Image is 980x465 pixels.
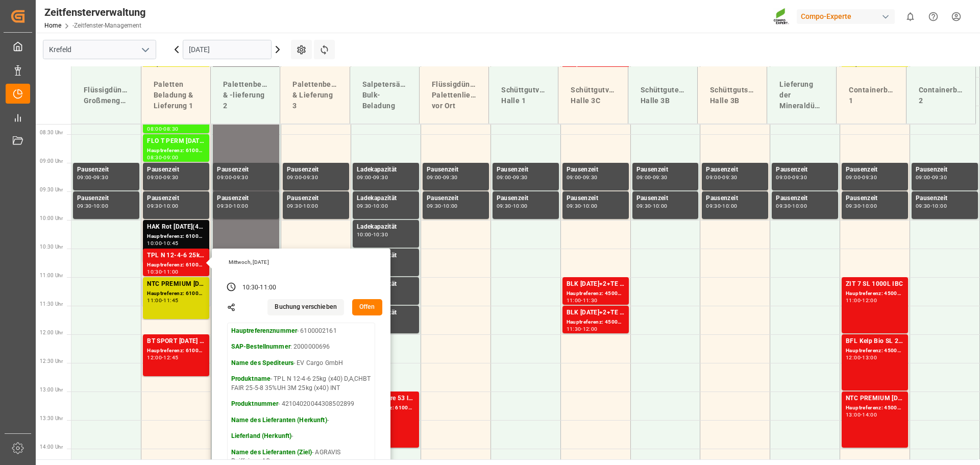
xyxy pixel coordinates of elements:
font: Hauptreferenznummer [231,327,298,334]
font: 09:30 [846,203,861,209]
font: Pausenzeit [916,166,948,173]
font: 08:30 [147,154,162,161]
font: Pausenzeit [147,194,179,202]
img: Screenshot%202023-09-29%20at%2010.02.21.png_1712312052.png [773,8,790,26]
font: 09:30 [357,203,372,209]
font: Pausenzeit [427,194,459,202]
font: 11:00 [163,268,178,275]
font: 09:00 Uhr [40,158,63,164]
font: 12:00 [147,354,162,361]
font: 09:30 [163,174,178,181]
font: ZIT 7 SL 1000L IBC [846,280,903,287]
font: - [291,432,293,439]
font: - [372,231,373,238]
font: Hauptreferenz: 4500000904, 2000000789 [846,405,951,410]
font: - [162,126,163,132]
font: 14:00 Uhr [40,444,63,450]
font: Schüttgutverladung Halle 1 [501,86,572,105]
font: 09:30 [567,203,581,209]
font: 11:30 Uhr [40,301,63,307]
font: Pausenzeit [147,166,179,173]
font: Hauptreferenz: 4500000562, 2000000150 [567,290,672,296]
font: Name des Spediteurs [231,359,294,366]
font: - [372,174,373,181]
font: 09:00 [77,174,92,181]
font: Home [44,22,61,29]
font: Schüttgutverladung Halle 3C [571,86,642,105]
font: Hauptreferenz: 6100002007, 2000001539 [357,405,462,410]
font: - [162,354,163,361]
font: Pausenzeit [427,166,459,173]
font: FLO T PERM [DATE] 25kg (x40) INTNTC CLASSIC [DATE] 25kg (x40) DE,EN,PL [147,137,373,144]
font: - [302,174,303,181]
font: - [861,354,862,361]
font: 10:45 [163,240,178,247]
font: - [162,297,163,304]
font: Produktname [231,375,271,382]
font: 13:00 [862,354,877,361]
font: 10:00 [722,203,737,209]
font: Hauptreferenz: 4500000563, 2000000150 [567,319,672,325]
font: - [232,174,233,181]
button: Buchung verschieben [267,299,344,315]
font: Pausenzeit [217,166,249,173]
font: - [511,174,513,181]
font: 12:00 [862,297,877,304]
font: Flüssigdünger-Palettenlieferung vor Ort [432,80,495,110]
font: Ladekapazität [357,280,397,287]
font: 09:30 [93,174,108,181]
font: - [258,284,260,291]
font: 09:30 [932,174,947,181]
font: BT SPORT [DATE] 25%UH 3M 25kg (x40) INTBT FAIR 25-5-8 35%UH 3M 25kg (x40) INTBT T NK [DATE] 11%UH... [147,337,870,345]
font: 09:30 [497,203,511,209]
font: HAK Rot [DATE](4) 25kg (x48) INT spPALHAK Basis 2 [DATE](+4) 25kg (x48) BASIS;BFL Aktiv [DATE] SL... [147,223,855,230]
font: Hauptreferenz: 6100002160, 2000001604 [147,348,253,353]
font: 09:00 [497,174,511,181]
font: - EV Cargo GmbH [293,359,343,366]
font: 10:30 Uhr [40,244,63,250]
font: Hauptreferenz: 4500001142, 2000000350 [846,348,951,353]
font: - [162,174,163,181]
font: 13:30 Uhr [40,415,63,421]
font: 09:00 [776,174,791,181]
font: 09:30 [443,174,458,181]
font: Ladekapazität [357,223,397,230]
font: 11:00 [260,284,276,291]
button: Hilfecenter [922,5,945,28]
font: Pausenzeit [497,194,529,202]
font: - [327,417,329,424]
font: - [302,203,303,209]
font: Containerbeladung 1 [849,86,917,105]
font: 09:30 [583,174,598,181]
font: Pausenzeit [706,166,738,173]
font: 09:00 [567,174,581,181]
font: Pausenzeit [77,166,109,173]
font: 09:00 [357,174,372,181]
font: - [162,154,163,161]
font: 08:00 [147,126,162,132]
font: 09:30 [653,174,668,181]
font: Schüttgutentladung Halle 3B [641,86,712,105]
font: - [930,174,932,181]
font: 10:00 [357,231,372,238]
font: - [92,174,93,181]
font: Lieferland (Herkunft) [231,432,292,439]
button: 0 neue Benachrichtigungen anzeigen [899,5,922,28]
font: 12:00 [583,326,598,332]
font: 10:00 Uhr [40,215,63,221]
font: Name des Lieferanten (Ziel) [231,449,312,456]
font: 10:00 [443,203,458,209]
button: Offen [352,299,382,315]
font: 09:30 [862,174,877,181]
font: 12:45 [163,354,178,361]
font: 13:00 [846,411,861,418]
font: 10:00 [147,240,162,247]
font: - [861,174,862,181]
font: NTC PREMIUM [DATE]+3+TE 1T ISPM BB [846,395,967,402]
font: - [651,174,652,181]
font: - [581,203,582,209]
font: 12:00 Uhr [40,330,63,335]
font: 09:00 [287,174,302,181]
font: : 2000000696 [290,343,330,350]
font: 09:00 [916,174,930,181]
